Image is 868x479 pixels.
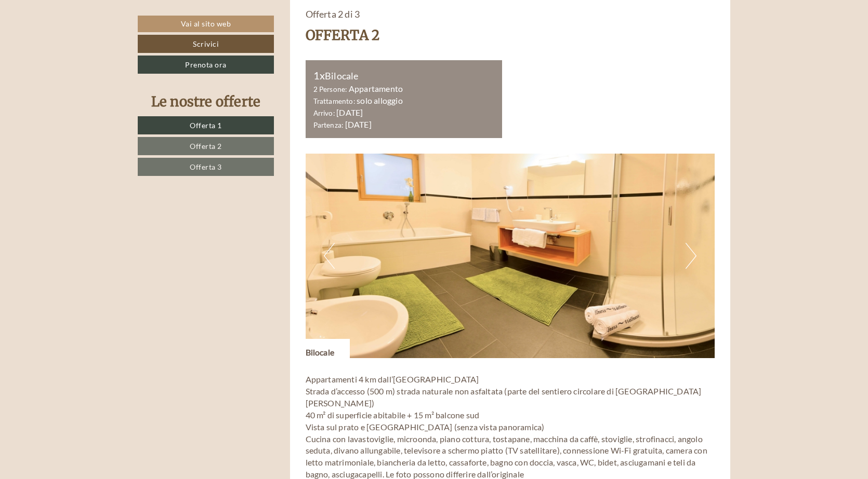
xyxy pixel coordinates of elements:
div: Offerta 2 [306,25,380,45]
img: image [306,154,715,358]
b: [DATE] [345,119,372,129]
small: 2 Persone: [313,85,347,93]
small: Partenza: [313,121,344,129]
span: Offerta 3 [190,162,222,171]
b: [DATE] [336,107,363,117]
div: mercoledì [174,8,235,26]
div: Le nostre offerte [138,92,274,111]
span: Offerta 1 [190,121,222,130]
span: Offerta 2 [190,142,222,150]
div: Bilocale [313,68,495,83]
button: Invia [361,273,410,292]
button: Next [686,243,696,269]
a: Scrivici [138,35,274,53]
b: 1x [313,69,325,81]
small: Trattamento: [313,97,355,105]
a: Vai al sito web [138,16,274,32]
small: 11:37 [16,51,154,58]
div: Apartments Fuchsmaurer [16,31,154,39]
b: solo alloggio [357,95,403,105]
button: Previous [324,243,335,269]
div: Bilocale [306,339,350,359]
a: Prenota ora [138,56,274,74]
b: Appartamento [349,84,403,93]
div: Buon giorno, come possiamo aiutarla? [8,29,160,60]
span: Offerta 2 di 3 [306,8,360,20]
small: Arrivo: [313,109,335,117]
